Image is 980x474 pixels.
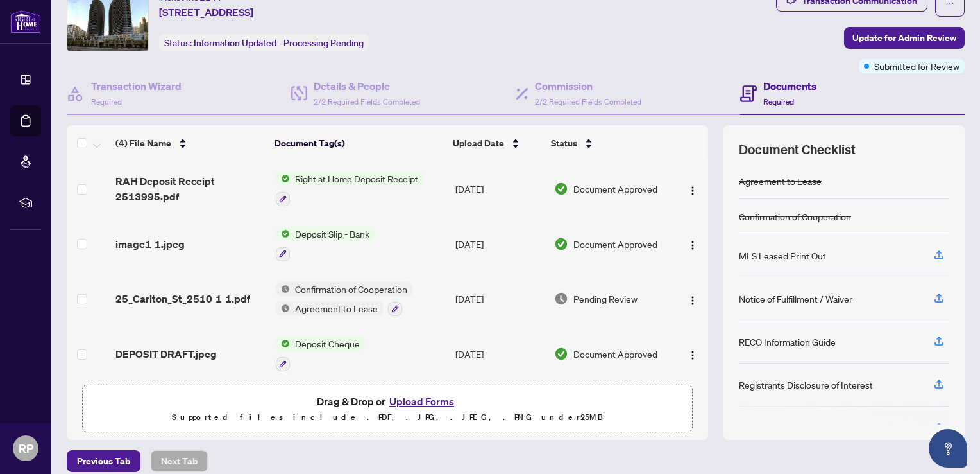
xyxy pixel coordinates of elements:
div: RECO Information Guide [739,335,836,349]
span: Status [551,136,577,150]
h4: Documents [763,78,816,94]
span: image1 1.jpeg [115,236,185,252]
span: 2/2 Required Fields Completed [314,97,420,107]
img: Status Icon [276,171,290,186]
button: Status IconRight at Home Deposit Receipt [276,171,423,206]
img: Logo [688,295,698,306]
h4: Commission [535,78,641,94]
div: Status: [159,34,369,51]
span: Deposit Cheque [290,337,365,351]
img: Logo [688,240,698,250]
p: Supported files include .PDF, .JPG, .JPEG, .PNG under 25 MB [90,410,684,425]
td: [DATE] [450,272,550,327]
th: Status [546,125,669,161]
th: Upload Date [448,125,546,161]
span: Document Approved [573,347,657,361]
td: [DATE] [450,161,550,216]
th: (4) File Name [110,125,269,161]
button: Status IconConfirmation of CooperationStatus IconAgreement to Lease [276,282,412,317]
div: Registrants Disclosure of Interest [739,378,873,392]
img: Logo [688,350,698,360]
span: Pending Review [573,292,638,306]
button: Previous Tab [67,450,140,472]
span: Upload Date [453,136,504,150]
th: Document Tag(s) [269,125,448,161]
img: Document Status [554,347,568,361]
img: Status Icon [276,301,290,315]
img: logo [10,10,41,33]
span: DEPOSIT DRAFT.jpeg [115,346,217,362]
h4: Transaction Wizard [91,78,182,94]
span: Drag & Drop or [317,393,458,410]
span: Agreement to Lease [290,301,383,315]
img: Status Icon [276,282,290,296]
span: 2/2 Required Fields Completed [535,97,641,107]
button: Logo [682,179,703,199]
span: Document Approved [573,237,657,251]
button: Status IconDeposit Slip - Bank [276,227,375,261]
div: Confirmation of Cooperation [739,209,851,224]
span: (4) File Name [115,136,171,150]
span: Confirmation of Cooperation [290,282,412,296]
img: Status Icon [276,337,290,351]
button: Next Tab [151,450,208,472]
span: Document Checklist [739,141,856,159]
span: RAH Deposit Receipt 2513995.pdf [115,173,266,204]
span: [STREET_ADDRESS] [159,4,253,20]
button: Open asap [929,429,967,468]
button: Logo [682,234,703,254]
span: Drag & Drop orUpload FormsSupported files include .PDF, .JPG, .JPEG, .PNG under25MB [83,385,692,433]
td: [DATE] [450,216,550,272]
button: Upload Forms [385,393,458,410]
div: MLS Leased Print Out [739,249,826,263]
span: Update for Admin Review [852,28,956,48]
span: Right at Home Deposit Receipt [290,171,423,186]
img: Status Icon [276,227,290,241]
span: 25_Carlton_St_2510 1 1.pdf [115,291,250,306]
button: Status IconDeposit Cheque [276,337,365,371]
img: Document Status [554,237,568,251]
span: Required [91,97,122,107]
span: RP [19,439,33,457]
span: Deposit Slip - Bank [290,227,375,241]
div: Notice of Fulfillment / Waiver [739,292,852,306]
div: Agreement to Lease [739,174,822,188]
button: Logo [682,344,703,364]
h4: Details & People [314,78,420,94]
button: Logo [682,288,703,309]
td: [DATE] [450,326,550,382]
img: Document Status [554,292,568,306]
button: Update for Admin Review [844,27,965,49]
span: Document Approved [573,182,657,196]
span: Submitted for Review [874,59,959,73]
img: Document Status [554,182,568,196]
span: Information Updated - Processing Pending [194,37,364,49]
span: Previous Tab [77,451,130,471]
img: Logo [688,186,698,196]
span: Required [763,97,794,107]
